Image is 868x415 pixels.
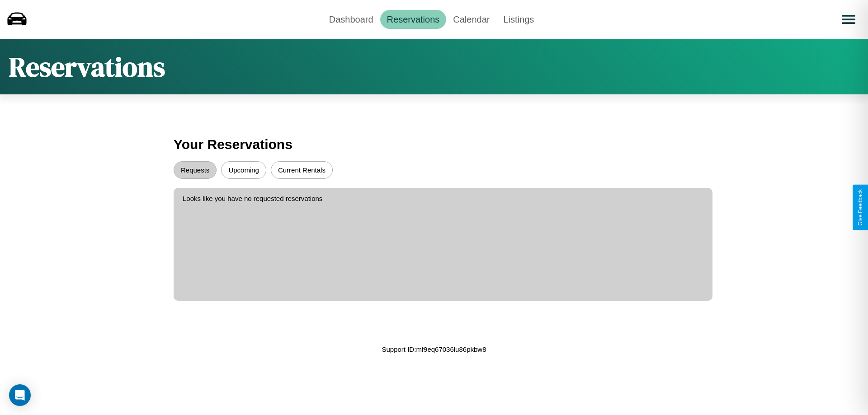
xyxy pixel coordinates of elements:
[382,343,486,355] p: Support ID: mf9eq67036lu86pkbw8
[446,10,496,29] a: Calendar
[174,161,217,179] button: Requests
[9,48,165,85] h1: Reservations
[183,192,703,205] p: Looks like you have no requested reservations
[380,10,447,29] a: Reservations
[9,384,31,406] div: Open Intercom Messenger
[221,161,266,179] button: Upcoming
[271,161,333,179] button: Current Rentals
[174,132,694,157] h3: Your Reservations
[836,7,861,32] button: Open menu
[857,189,863,226] div: Give Feedback
[322,10,380,29] a: Dashboard
[496,10,541,29] a: Listings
